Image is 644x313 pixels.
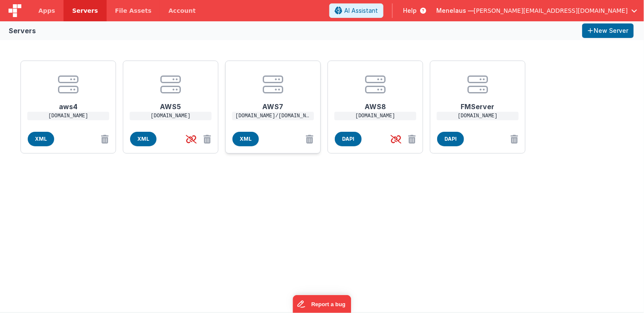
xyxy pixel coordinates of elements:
span: Menelaus — [436,6,474,15]
button: Menelaus — [PERSON_NAME][EMAIL_ADDRESS][DOMAIN_NAME] [436,6,637,15]
h1: AWS8 [341,95,409,112]
span: XML [130,132,157,146]
iframe: Marker.io feedback button [293,295,351,313]
h1: AWS7 [239,95,307,112]
span: AI Assistant [344,6,378,15]
button: New Server [582,23,634,38]
p: [DOMAIN_NAME] [130,112,212,120]
span: Apps [38,6,55,15]
span: DAPI [437,132,464,146]
span: File Assets [115,6,152,15]
h1: FMServer [444,95,512,112]
button: AI Assistant [329,3,383,18]
span: Servers [72,6,98,15]
p: [DOMAIN_NAME] [27,112,109,120]
span: XML [28,132,54,146]
p: [DOMAIN_NAME]/[DOMAIN_NAME] [232,112,314,120]
p: [DOMAIN_NAME] [334,112,416,120]
div: Servers [9,26,36,36]
h1: aws4 [34,95,102,112]
span: XML [232,132,259,146]
p: [DOMAIN_NAME] [437,112,519,120]
span: Help [403,6,417,15]
h1: AWS5 [136,95,205,112]
span: [PERSON_NAME][EMAIL_ADDRESS][DOMAIN_NAME] [474,6,628,15]
span: DAPI [335,132,362,146]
